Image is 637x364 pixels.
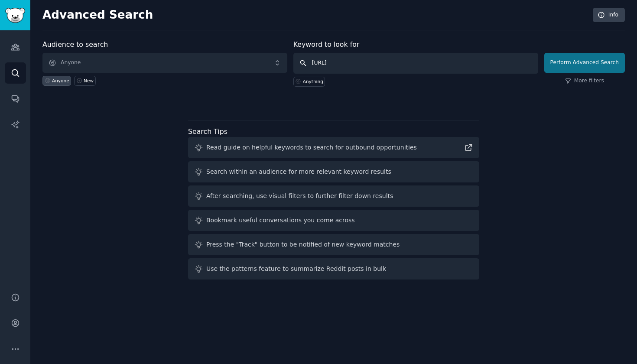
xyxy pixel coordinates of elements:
img: GummySearch logo [5,8,25,23]
h2: Advanced Search [42,8,588,22]
div: After searching, use visual filters to further filter down results [206,192,393,201]
label: Keyword to look for [293,40,360,49]
input: Any keyword [293,53,538,74]
div: Press the "Track" button to be notified of new keyword matches [206,240,400,249]
div: New [84,78,94,84]
a: More filters [565,77,604,85]
label: Search Tips [188,127,227,136]
a: Info [593,8,625,23]
div: Anyone [52,78,69,84]
button: Perform Advanced Search [544,53,625,73]
label: Audience to search [42,40,108,49]
div: Search within an audience for more relevant keyword results [206,167,391,176]
div: Anything [303,78,323,84]
a: New [74,76,95,86]
div: Read guide on helpful keywords to search for outbound opportunities [206,143,417,152]
div: Use the patterns feature to summarize Reddit posts in bulk [206,264,386,273]
div: Bookmark useful conversations you come across [206,216,355,225]
button: Anyone [42,53,287,73]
